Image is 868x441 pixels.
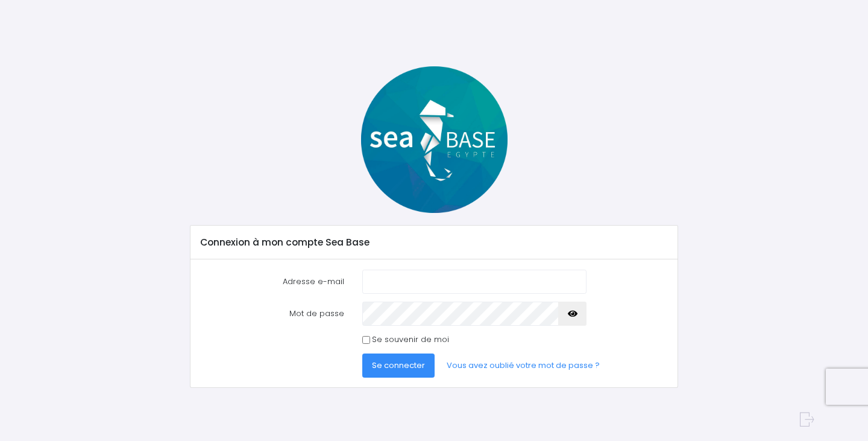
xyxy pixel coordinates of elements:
label: Adresse e-mail [191,270,353,294]
label: Mot de passe [191,302,353,326]
span: Se connecter [372,360,425,371]
div: Connexion à mon compte Sea Base [190,226,678,259]
a: Vous avez oublié votre mot de passe ? [437,354,609,378]
button: Se connecter [362,354,435,378]
label: Se souvenir de moi [372,334,449,346]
